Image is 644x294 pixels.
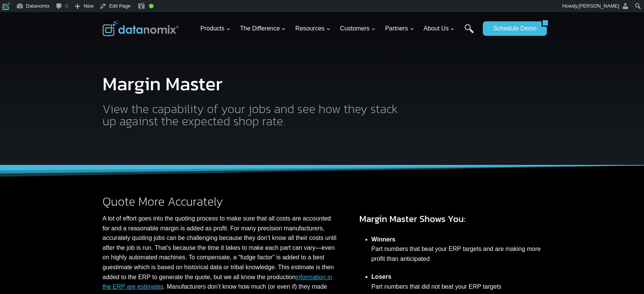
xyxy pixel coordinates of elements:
h1: Margin Master [103,74,404,93]
strong: Winners [372,236,396,243]
span: The Difference [240,24,286,34]
span: Products [200,24,231,34]
span: About Us [424,24,455,34]
h2: View the capability of your jobs and see how they stack up against the expected shop rate. [103,103,404,127]
span: [PERSON_NAME] [578,3,619,9]
span: Customers [340,24,375,34]
span: Resources [295,24,330,34]
li: Part numbers that beat your ERP targets and are making more profit than anticipated [372,230,541,268]
span: Partners [385,24,414,34]
nav: Primary Navigation [197,16,479,41]
a: Schedule Demo [483,21,541,36]
a: Search [465,24,474,41]
h3: Margin Master Shows You: [359,212,541,226]
h2: Quote More Accurately [103,195,338,208]
img: Datanomix [103,21,179,36]
div: Good [149,4,154,8]
strong: Losers [372,273,391,280]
